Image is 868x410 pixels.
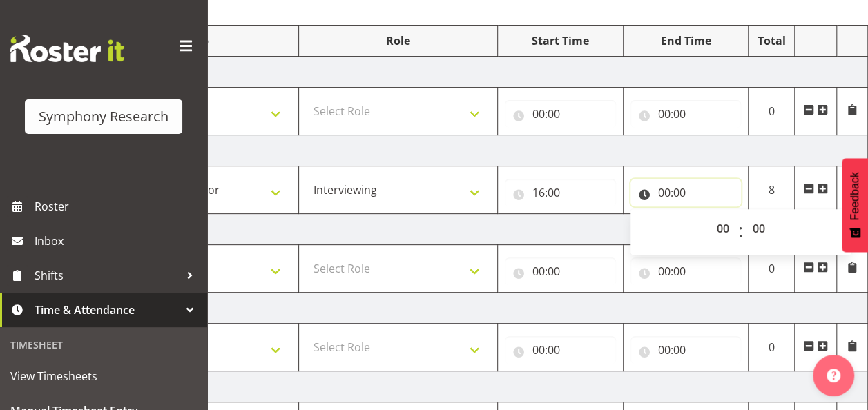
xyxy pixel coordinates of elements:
img: Rosterit website logo [10,35,124,62]
div: End Time [630,32,742,49]
input: Click to select... [630,257,742,285]
input: Click to select... [505,179,616,206]
span: View Timesheets [10,366,197,387]
div: Symphony Research [39,106,168,127]
input: Click to select... [630,336,742,364]
input: Click to select... [505,257,616,285]
td: 8 [749,166,795,214]
td: 0 [749,88,795,135]
span: Shifts [35,265,180,286]
span: Roster [35,196,200,217]
div: Start Time [505,32,616,49]
button: Feedback - Show survey [842,158,868,252]
div: Role [306,32,490,49]
td: 0 [749,245,795,293]
a: View Timesheets [3,359,204,393]
span: Feedback [849,172,861,220]
img: help-xxl-2.png [827,369,840,382]
span: Time & Attendance [35,300,180,320]
input: Click to select... [630,179,742,206]
div: Total [755,32,787,49]
td: 0 [749,324,795,371]
span: : [738,215,743,249]
input: Click to select... [630,100,742,128]
input: Click to select... [505,100,616,128]
div: Timesheet [3,331,204,359]
span: Inbox [35,231,200,251]
input: Click to select... [505,336,616,364]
